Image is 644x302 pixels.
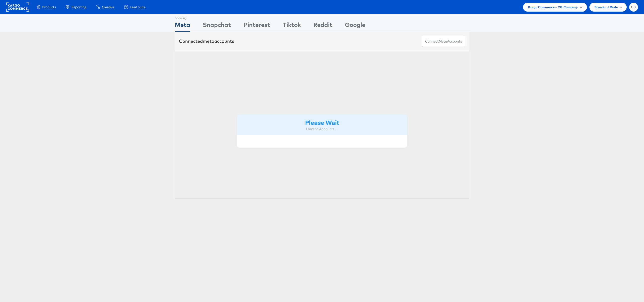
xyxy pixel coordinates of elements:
[241,127,403,131] div: Loading Accounts ....
[102,5,114,10] span: Creative
[528,5,578,10] span: Kargo Commerce - CG Company
[439,39,447,44] span: meta
[631,6,636,9] span: CG
[313,20,332,32] div: Reddit
[305,118,339,126] strong: Please Wait
[179,38,234,45] div: Connected accounts
[594,5,618,10] span: Standard Mode
[42,5,56,10] span: Products
[244,20,270,32] div: Pinterest
[175,20,190,32] div: Meta
[422,36,465,47] button: ConnectmetaAccounts
[203,20,231,32] div: Snapchat
[71,5,86,10] span: Reporting
[283,20,301,32] div: Tiktok
[130,5,145,10] span: Feed Suite
[203,38,214,44] span: meta
[345,20,365,32] div: Google
[175,14,190,20] div: Showing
